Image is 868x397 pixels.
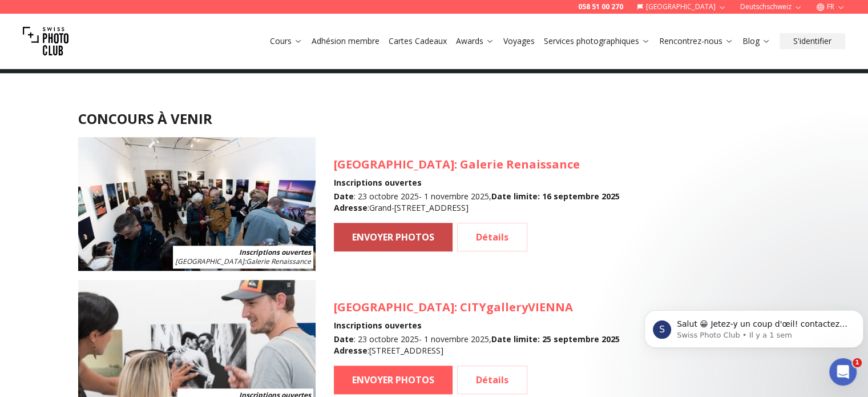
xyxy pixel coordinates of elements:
a: Adhésion membre [312,35,380,47]
a: ENVOYER PHOTOS [334,223,453,251]
button: Awards [451,33,499,49]
span: [GEOGRAPHIC_DATA] [175,256,244,266]
button: Voyages [499,33,539,49]
div: : 23 octobre 2025 - 1 novembre 2025 , : Grand-[STREET_ADDRESS] [334,191,620,214]
b: Date limite : 25 septembre 2025 [491,334,620,344]
b: Adresse [334,202,368,213]
img: SPC Photo Awards Genève: octobre 2025 [78,137,316,271]
span: [GEOGRAPHIC_DATA] [334,157,454,172]
b: Inscriptions ouvertes [239,247,311,257]
button: Cours [265,33,307,49]
a: Détails [457,223,527,251]
button: Services photographiques [539,33,655,49]
button: S'identifier [780,33,845,49]
a: 058 51 00 270 [578,2,623,11]
b: Date limite : 16 septembre 2025 [491,191,620,202]
a: Awards [456,35,494,47]
button: Adhésion membre [307,33,384,49]
a: Cartes Cadeaux [389,35,447,47]
span: 1 [853,358,862,367]
button: Blog [738,33,775,49]
a: Services photographiques [544,35,650,47]
b: Date [334,191,354,202]
h4: Inscriptions ouvertes [334,177,620,189]
span: [GEOGRAPHIC_DATA] [334,299,454,315]
b: Date [334,334,354,344]
h3: : Galerie Renaissance [334,157,620,173]
img: Swiss photo club [23,18,68,64]
h3: : CITYgalleryVIENNA [334,299,620,315]
h2: CONCOURS À VENIR [78,110,790,128]
span: : Galerie Renaissance [175,256,311,266]
a: ENVOYER PHOTOS [334,366,453,394]
div: : 23 octobre 2025 - 1 novembre 2025 , : [STREET_ADDRESS] [334,334,620,356]
b: Adresse [334,345,368,356]
h4: Inscriptions ouvertes [334,320,620,331]
button: Rencontrez-nous [655,33,738,49]
a: Cours [270,35,302,47]
a: Détails [457,366,527,394]
iframe: Intercom notifications message [640,286,868,366]
iframe: Intercom live chat [829,358,857,386]
button: Cartes Cadeaux [384,33,451,49]
a: Voyages [503,35,535,47]
a: Blog [742,35,770,47]
a: Rencontrez-nous [659,35,733,47]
